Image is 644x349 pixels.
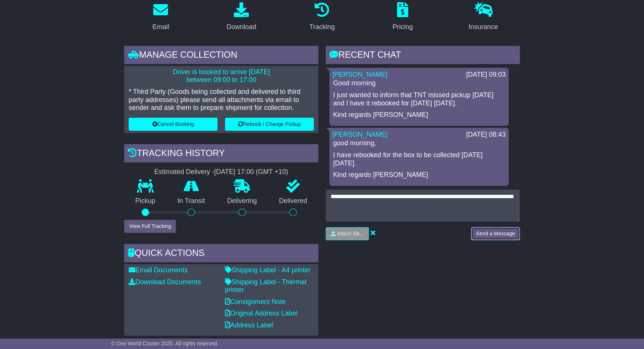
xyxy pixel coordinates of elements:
[124,46,318,66] div: Manage collection
[124,244,318,264] div: Quick Actions
[225,310,297,317] a: Original Address Label
[466,71,506,79] div: [DATE] 09:03
[124,168,318,176] div: Estimated Delivery -
[225,118,314,131] button: Rebook / Change Pickup
[225,266,310,274] a: Shipping Label - A4 printer
[129,68,314,84] p: Driver is booked to arrive [DATE] between 09:00 to 17:00
[124,220,176,233] button: View Full Tracking
[216,197,268,205] p: Delivering
[268,197,319,205] p: Delivered
[225,298,286,305] a: Consignment Note
[225,278,306,294] a: Shipping Label - Thermal printer
[392,22,413,32] div: Pricing
[333,151,505,167] p: I have rebooked for the box to be collected [DATE] [DATE].
[129,88,314,112] p: * Third Party (Goods being collected and delivered to third party addresses) please send all atta...
[152,22,169,32] div: Email
[333,171,505,179] p: Kind regards [PERSON_NAME]
[466,131,506,139] div: [DATE] 08:43
[111,340,219,346] span: © One World Courier 2025. All rights reserved.
[225,321,273,329] a: Address Label
[332,131,387,138] a: [PERSON_NAME]
[333,111,505,119] p: Kind regards [PERSON_NAME]
[129,278,201,286] a: Download Documents
[124,197,167,205] p: Pickup
[214,168,288,176] div: [DATE] 17:00 (GMT +10)
[226,22,256,32] div: Download
[309,22,335,32] div: Tracking
[124,144,318,164] div: Tracking history
[167,197,216,205] p: In Transit
[129,266,188,274] a: Email Documents
[468,22,498,32] div: Insurance
[333,91,505,107] p: I just wanted to inform that TNT missed pickup [DATE] and I have it rebooked for [DATE] [DATE].
[333,139,505,147] p: good morning,
[129,118,218,131] button: Cancel Booking
[471,227,520,240] button: Send a Message
[332,71,387,78] a: [PERSON_NAME]
[326,46,520,66] div: RECENT CHAT
[333,79,505,88] p: Good morning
